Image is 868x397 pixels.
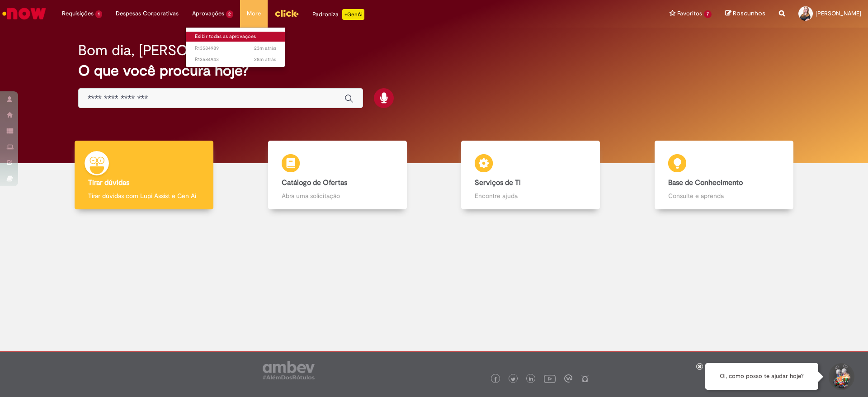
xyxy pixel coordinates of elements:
[816,9,861,17] span: [PERSON_NAME]
[827,363,854,390] button: Iniciar Conversa de Suporte
[581,374,589,383] img: logo_footer_naosei.png
[247,9,261,18] span: More
[511,377,515,382] img: logo_footer_twitter.png
[185,27,286,67] ul: Aprovações
[564,374,572,383] img: logo_footer_workplace.png
[342,9,364,20] p: +GenAi
[186,32,285,42] a: Exibir todas as aprovações
[195,45,276,52] span: R13584989
[282,178,347,187] b: Catálogo de Ofertas
[725,9,765,18] a: Rascunhos
[192,9,224,18] span: Aprovações
[529,377,533,382] img: logo_footer_linkedin.png
[62,9,94,18] span: Requisições
[254,56,276,63] time: 01/10/2025 10:28:15
[668,191,780,200] p: Consulte e aprenda
[668,178,743,187] b: Base de Conhecimento
[88,191,200,200] p: Tirar dúvidas com Lupi Assist e Gen Ai
[282,191,393,200] p: Abra uma solicitação
[226,10,234,18] span: 2
[95,10,102,18] span: 1
[263,361,315,379] img: logo_footer_ambev_rotulo_gray.png
[475,191,586,200] p: Encontre ajuda
[627,141,821,210] a: Base de Conhecimento Consulte e aprenda
[241,141,434,210] a: Catálogo de Ofertas Abra uma solicitação
[544,373,556,384] img: logo_footer_youtube.png
[704,10,712,18] span: 7
[475,178,521,187] b: Serviços de TI
[733,9,765,18] span: Rascunhos
[88,178,129,187] b: Tirar dúvidas
[705,363,818,390] div: Oi, como posso te ajudar hoje?
[254,56,276,63] span: 28m atrás
[254,45,276,52] time: 01/10/2025 10:33:37
[254,45,276,52] span: 23m atrás
[493,377,498,382] img: logo_footer_facebook.png
[1,5,47,23] img: ServiceNow
[195,56,276,63] span: R13584943
[312,9,364,20] div: Padroniza
[186,43,285,53] a: Aberto R13584989 :
[677,9,702,18] span: Favoritos
[78,63,790,79] h2: O que você procura hoje?
[116,9,179,18] span: Despesas Corporativas
[47,141,241,210] a: Tirar dúvidas Tirar dúvidas com Lupi Assist e Gen Ai
[186,55,285,65] a: Aberto R13584943 :
[78,43,251,58] h2: Bom dia, [PERSON_NAME]
[434,141,627,210] a: Serviços de TI Encontre ajuda
[274,6,299,20] img: click_logo_yellow_360x200.png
